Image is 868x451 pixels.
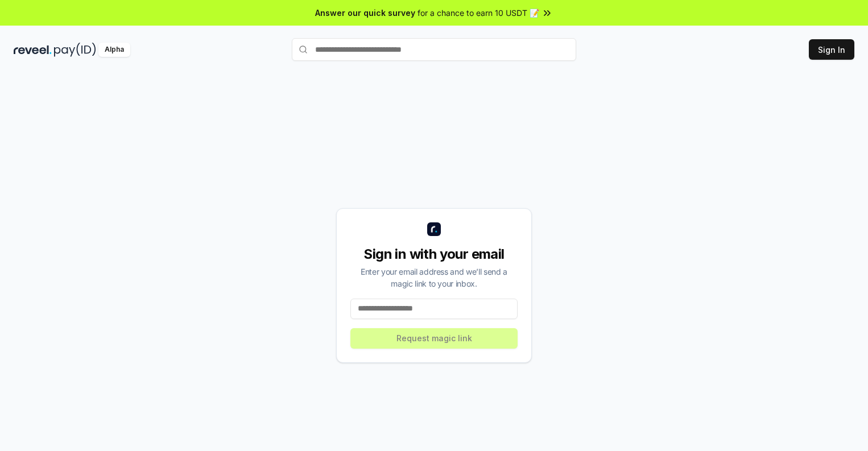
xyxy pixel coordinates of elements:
[809,39,854,60] button: Sign In
[350,245,518,263] div: Sign in with your email
[98,43,130,57] div: Alpha
[54,43,96,57] img: pay_id
[315,7,415,19] span: Answer our quick survey
[14,43,52,57] img: reveel_dark
[350,266,518,289] div: Enter your email address and we’ll send a magic link to your inbox.
[427,222,441,236] img: logo_small
[418,7,539,19] span: for a chance to earn 10 USDT 📝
